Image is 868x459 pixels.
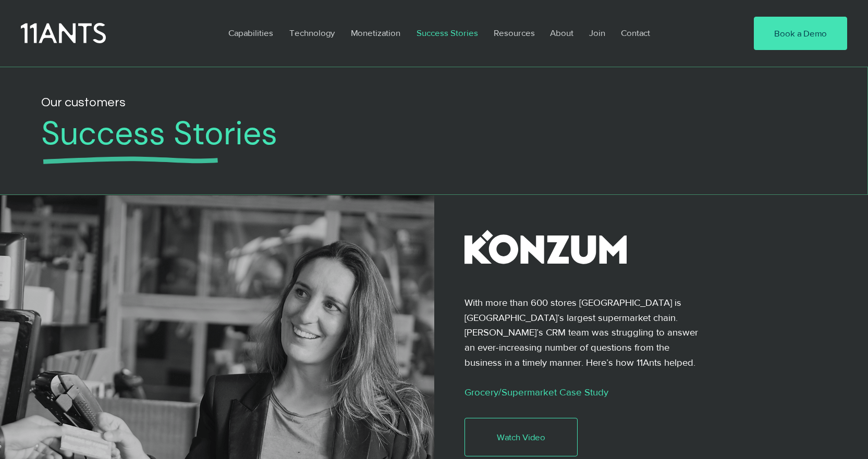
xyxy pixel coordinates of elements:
a: Grocery/Supermarket Case Study [464,387,608,398]
p: Success Stories [411,21,483,45]
a: Capabilities [221,21,282,45]
p: Resources [488,21,540,45]
a: Book a Demo [754,17,847,50]
a: Technology [282,21,343,45]
a: Watch Video [464,418,578,456]
a: About [542,21,581,45]
a: Success Stories [409,21,486,45]
nav: Site [221,21,722,45]
p: Monetization [346,21,406,45]
a: Monetization [343,21,409,45]
span: Watch Video [497,431,545,443]
p: Contact [616,21,655,45]
h2: Our customers [41,93,605,113]
p: About [545,21,579,45]
p: Join [584,21,610,45]
p: Technology [284,21,340,45]
p: With more than 600 stores [GEOGRAPHIC_DATA] is [GEOGRAPHIC_DATA]’s largest supermarket chain. [PE... [464,295,701,370]
span: Book a Demo [774,27,827,40]
a: Resources [486,21,542,45]
a: Contact [613,21,659,45]
h1: Success Stories [41,114,781,153]
p: Capabilities [223,21,278,45]
a: Join [581,21,613,45]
